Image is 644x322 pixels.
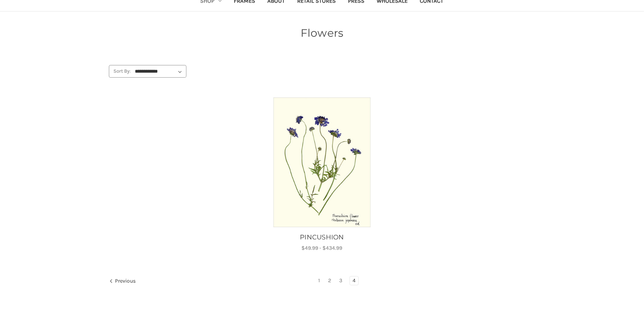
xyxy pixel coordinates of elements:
[302,245,343,251] span: $49.99 - $434.99
[350,276,358,285] a: Page 4 of 4
[273,98,371,227] a: PINCUSHION, Price range from $49.99 to $434.99
[109,65,131,77] label: Sort By:
[325,276,334,285] a: Page 2 of 4
[316,276,323,285] a: Page 1 of 4
[337,276,345,285] a: Page 3 of 4
[109,25,535,41] h1: Flowers
[272,233,372,242] a: PINCUSHION, Price range from $49.99 to $434.99
[109,276,535,287] nav: pagination
[273,98,371,227] img: Unframed
[109,276,138,286] a: Previous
